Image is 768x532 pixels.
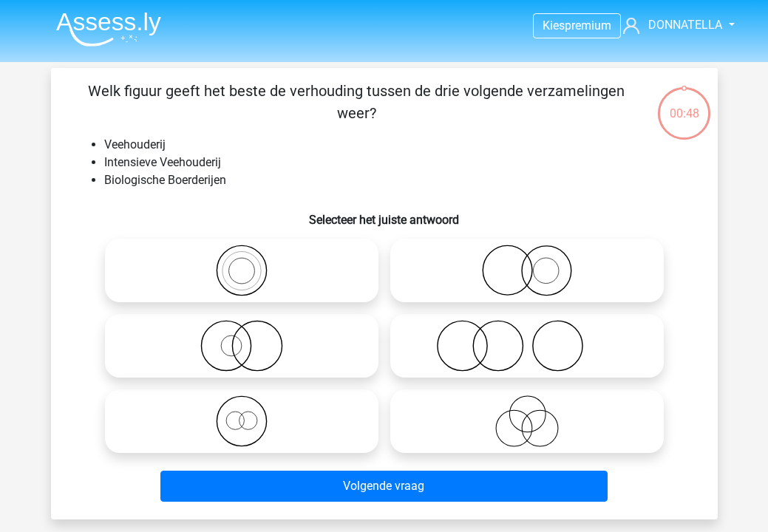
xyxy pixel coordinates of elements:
p: Welk figuur geeft het beste de verhouding tussen de drie volgende verzamelingen weer? [75,80,639,124]
button: Volgende vraag [160,471,608,502]
li: Intensieve Veehouderij [104,154,694,171]
li: Veehouderij [104,136,694,154]
a: Kiespremium [534,16,620,35]
span: DONNATELLA [648,18,722,32]
a: DONNATELLA [617,16,724,34]
span: Kies [543,18,565,33]
img: Assessly [56,12,161,47]
h6: Selecteer het juiste antwoord [75,201,694,227]
li: Biologische Boerderijen [104,171,694,189]
span: premium [565,18,611,33]
div: 00:48 [656,86,712,123]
